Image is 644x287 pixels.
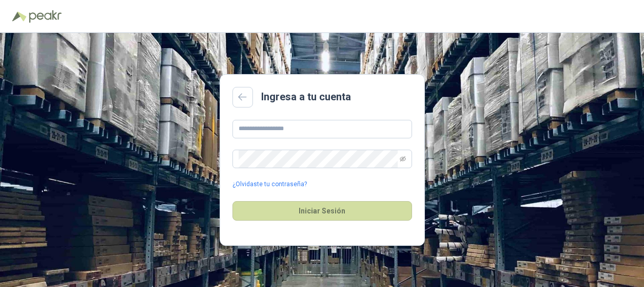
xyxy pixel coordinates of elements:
[400,156,406,162] span: eye-invisible
[261,89,351,105] h2: Ingresa a tu cuenta
[12,11,27,22] img: Logo
[232,201,412,221] button: Iniciar Sesión
[29,10,62,23] img: Peakr
[232,180,307,189] a: ¿Olvidaste tu contraseña?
